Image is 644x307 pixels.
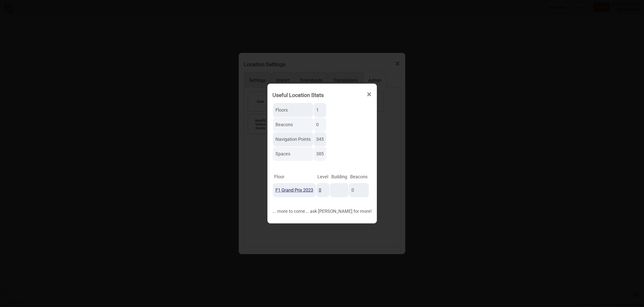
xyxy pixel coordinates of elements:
[367,86,372,103] span: ×
[314,103,326,117] td: 1
[273,147,313,161] td: Spaces
[349,171,369,183] th: Beacons
[316,171,330,183] th: Level
[273,103,313,117] td: Floors
[275,187,313,193] a: F1 Grand Prix 2023
[319,187,321,193] a: 0
[349,183,369,197] td: 0
[314,118,326,132] td: 0
[314,147,326,161] td: 385
[273,118,313,132] td: Beacons
[330,171,348,183] th: Building
[273,171,316,183] th: Floor
[272,198,372,216] div: ... more to come... ask [PERSON_NAME] for more!
[314,132,326,146] td: 345
[272,90,324,100] div: Useful Location Stats
[273,132,313,146] td: Navigation Points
